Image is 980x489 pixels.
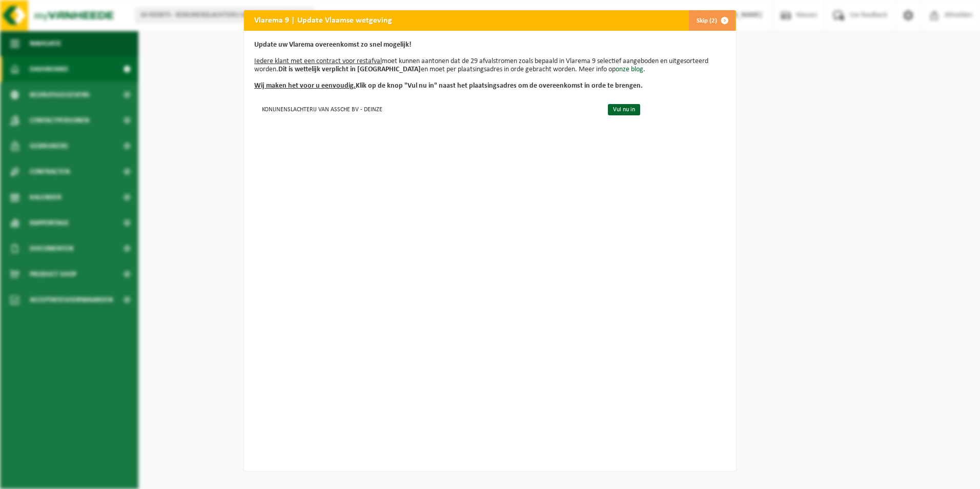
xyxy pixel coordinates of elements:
[244,10,402,30] h2: Vlarema 9 | Update Vlaamse wetgeving
[616,66,645,73] a: onze blog.
[278,66,421,73] b: Dit is wettelijk verplicht in [GEOGRAPHIC_DATA]
[254,41,412,49] b: Update uw Vlarema overeenkomst zo snel mogelijk!
[254,57,382,65] u: Iedere klant met een contract voor restafval
[254,82,643,90] b: Klik op de knop "Vul nu in" naast het plaatsingsadres om de overeenkomst in orde te brengen.
[254,41,726,90] p: moet kunnen aantonen dat de 29 afvalstromen zoals bepaald in Vlarema 9 selectief aangeboden en ui...
[688,10,735,31] button: Skip (2)
[608,104,640,115] a: Vul nu in
[254,82,356,90] u: Wij maken het voor u eenvoudig.
[254,100,599,117] td: KONIJNENSLACHTERIJ VAN ASSCHE BV - DEINZE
